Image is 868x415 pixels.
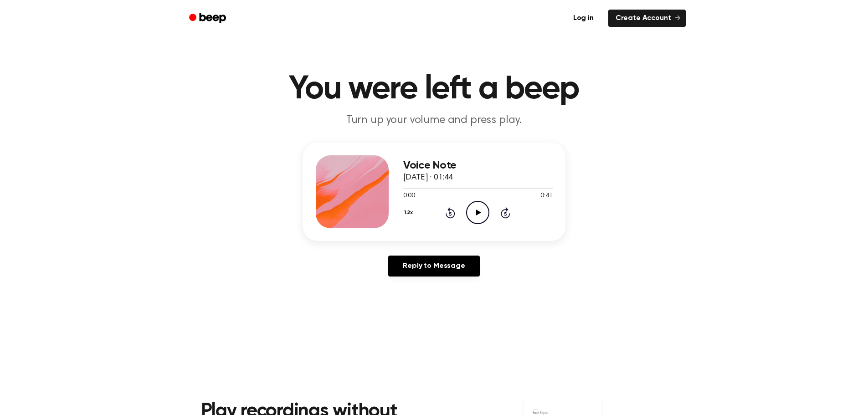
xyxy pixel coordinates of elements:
span: 0:41 [540,191,552,201]
a: Reply to Message [388,256,479,277]
p: Turn up your volume and press play. [259,113,609,128]
button: 1.2x [403,205,416,220]
h3: Voice Note [403,159,553,172]
a: Beep [183,10,234,27]
h1: You were left a beep [201,73,668,106]
a: Log in [564,8,603,29]
span: 0:00 [403,191,415,201]
span: [DATE] · 01:44 [403,174,453,182]
a: Create Account [608,10,686,27]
